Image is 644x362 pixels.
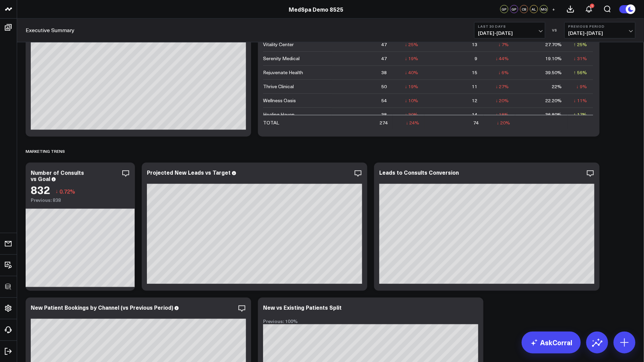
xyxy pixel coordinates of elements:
div: ↑ 25% [574,41,587,48]
div: ↓ 20% [496,97,509,104]
div: 19.10% [545,55,562,62]
div: 54 [381,97,387,104]
div: 22.20% [545,97,562,104]
div: 39.50% [545,69,562,76]
div: ↓ 31% [574,55,587,62]
span: + [552,7,556,12]
div: Leads to Consults Conversion [379,169,459,176]
div: New vs Existing Patients Split [263,304,342,311]
div: 36.80% [545,111,562,118]
div: 74 [473,120,479,126]
div: ↓ 27% [496,83,509,90]
div: ↓ 7% [498,41,509,48]
button: + [550,5,558,13]
div: 11 [472,83,478,90]
div: VS [549,28,561,32]
div: Previous: 838 [31,198,130,203]
div: ↓ 20% [497,120,510,126]
div: ↓ 40% [405,69,418,76]
div: GP [500,5,508,13]
div: Healing Haven [263,111,294,118]
button: Previous Period[DATE]-[DATE] [564,22,635,39]
div: ↓ 6% [498,69,509,76]
div: 27.70% [545,41,562,48]
div: 274 [380,120,388,126]
div: ↓ 9% [576,83,587,90]
div: 47 [381,41,387,48]
div: ↓ 19% [405,55,418,62]
div: Thrive Clinical [263,83,294,90]
button: Last 30 Days[DATE]-[DATE] [474,22,545,39]
div: Projected New Leads vs Target [147,169,231,176]
span: 0.72% [59,188,75,195]
div: 12 [472,97,478,104]
div: 14 [472,111,478,118]
div: 47 [381,55,387,62]
div: 38 [381,111,387,118]
span: ↓ [55,187,58,196]
div: MG [540,5,548,13]
div: MARKETING TRENS [26,144,65,159]
span: [DATE] - [DATE] [568,31,632,36]
div: Wellness Oasis [263,97,296,104]
div: ↑ 17% [574,111,587,118]
div: 1 [590,4,594,8]
div: ↓ 25% [405,41,418,48]
a: Executive Summary [26,27,74,34]
div: Vitality Center [263,41,294,48]
a: AskCorral [522,332,581,353]
div: 22% [552,83,562,90]
div: ↓ 24% [406,120,419,126]
div: Number of Consults vs Goal [31,169,84,183]
div: TOTAL [263,120,279,126]
div: GP [510,5,518,13]
div: Serenity Medical [263,55,300,62]
div: New Patient Bookings by Channel (vs Previous Period) [31,304,173,311]
div: ↓ 18% [496,111,509,118]
div: 38 [381,69,387,76]
b: Previous Period [568,25,632,29]
span: [DATE] - [DATE] [478,31,542,36]
div: Rejuvenate Health [263,69,303,76]
div: 50 [381,83,387,90]
div: ↓ 30% [405,111,418,118]
a: MedSpa Demo 8525 [289,5,343,13]
div: AL [530,5,538,13]
div: 9 [475,55,478,62]
b: Last 30 Days [478,25,542,29]
div: 13 [472,41,478,48]
div: 832 [31,184,50,196]
div: Previous: 100% [263,319,478,324]
div: ↓ 10% [405,97,418,104]
div: ↓ 19% [405,83,418,90]
div: ↓ 44% [496,55,509,62]
div: ↓ 11% [574,97,587,104]
div: CB [520,5,528,13]
div: 15 [472,69,478,76]
div: ↑ 56% [574,69,587,76]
